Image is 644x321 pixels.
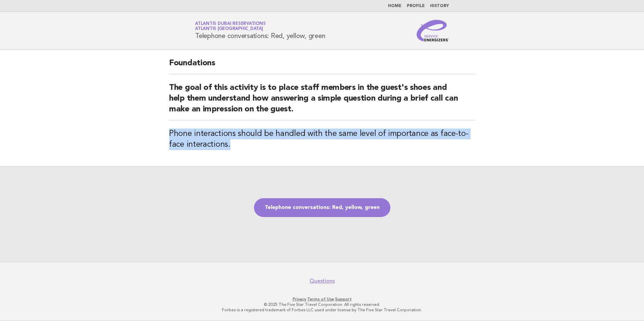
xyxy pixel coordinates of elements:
[335,297,352,301] a: Support
[430,4,449,8] a: History
[116,296,528,302] p: · ·
[169,58,475,74] h2: Foundations
[307,297,334,301] a: Terms of Use
[407,4,425,8] a: Profile
[116,307,528,313] p: Forbes is a registered trademark of Forbes LLC used under license by The Five Star Travel Corpora...
[293,297,306,301] a: Privacy
[417,20,449,41] img: Service Energizers
[195,27,263,31] span: Atlantis [GEOGRAPHIC_DATA]
[254,198,390,217] a: Telephone conversations: Red, yellow, green
[310,278,335,284] a: Questions
[388,4,401,8] a: Home
[195,22,265,31] a: Atlantis Dubai ReservationsAtlantis [GEOGRAPHIC_DATA]
[195,22,325,39] h1: Telephone conversations: Red, yellow, green
[169,82,475,120] h2: The goal of this activity is to place staff members in the guest's shoes and help them understand...
[169,129,475,150] h3: Phone interactions should be handled with the same level of importance as face-to-face interactions.
[116,302,528,307] p: © 2025 The Five Star Travel Corporation. All rights reserved.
